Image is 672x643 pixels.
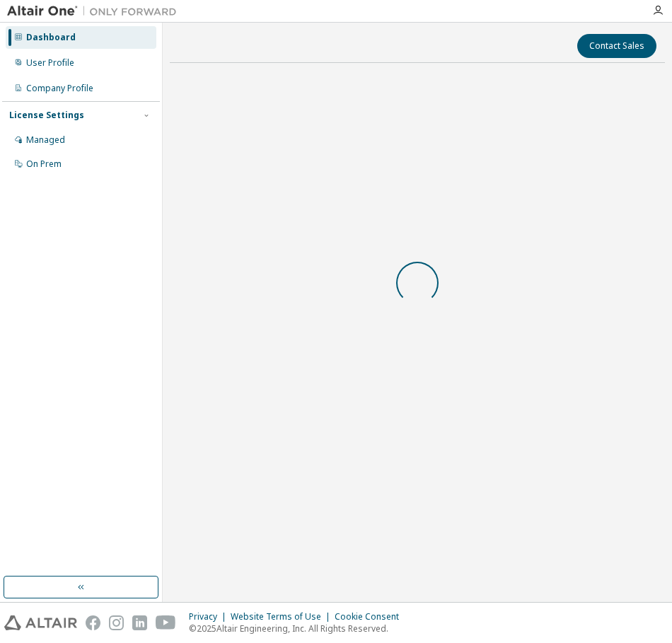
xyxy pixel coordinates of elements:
div: Dashboard [26,32,76,43]
div: Managed [26,134,65,146]
img: altair_logo.svg [4,615,77,630]
img: facebook.svg [86,615,100,630]
img: instagram.svg [109,615,124,630]
img: linkedin.svg [132,615,147,630]
div: User Profile [26,57,74,69]
div: Cookie Consent [335,611,407,622]
p: © 2025 Altair Engineering, Inc. All Rights Reserved. [189,622,407,635]
img: Altair One [7,4,184,18]
div: Website Terms of Use [231,611,335,622]
img: youtube.svg [156,615,176,630]
div: License Settings [9,110,84,121]
div: On Prem [26,158,62,170]
button: Contact Sales [577,34,656,58]
div: Company Profile [26,83,93,94]
div: Privacy [189,611,231,622]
